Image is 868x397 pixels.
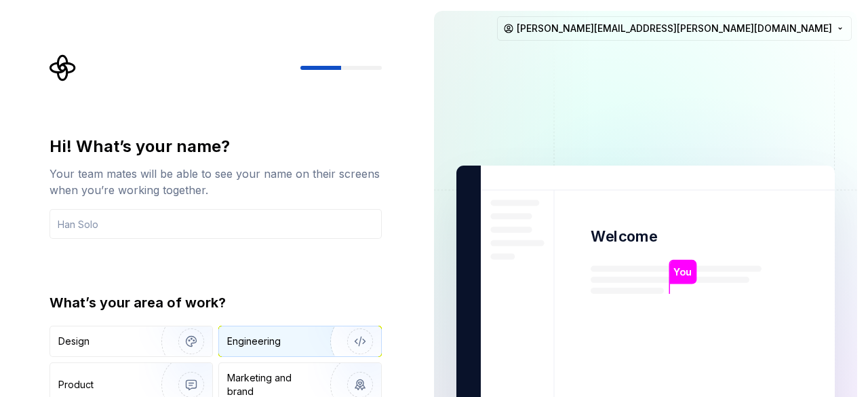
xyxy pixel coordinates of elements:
div: What’s your area of work? [50,293,382,312]
div: Engineering [227,335,281,348]
div: Design [58,335,90,348]
div: Product [58,378,94,392]
span: [PERSON_NAME][EMAIL_ADDRESS][PERSON_NAME][DOMAIN_NAME] [517,22,832,35]
p: Welcome [591,227,657,246]
p: You [673,265,692,280]
div: Hi! What’s your name? [50,136,382,157]
div: Your team mates will be able to see your name on their screens when you’re working together. [50,166,382,198]
button: [PERSON_NAME][EMAIL_ADDRESS][PERSON_NAME][DOMAIN_NAME] [497,16,852,41]
input: Han Solo [50,209,382,239]
svg: Supernova Logo [50,54,77,81]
